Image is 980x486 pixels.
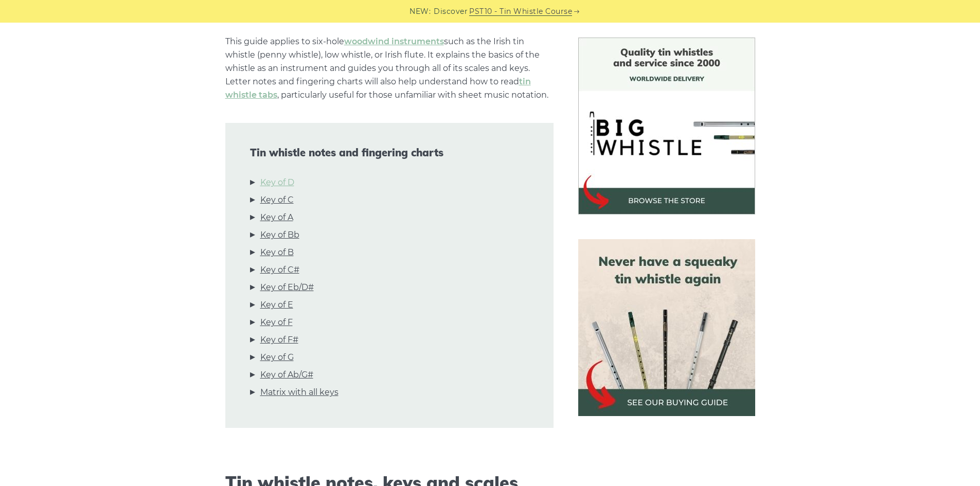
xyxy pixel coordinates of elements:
a: woodwind instruments [344,37,444,46]
p: This guide applies to six-hole such as the Irish tin whistle (penny whistle), low whistle, or Iri... [225,35,554,102]
span: Tin whistle notes and fingering charts [250,147,529,159]
a: PST10 - Tin Whistle Course [469,6,572,17]
a: Matrix with all keys [260,386,338,399]
a: Key of F [260,316,293,329]
a: Key of Ab/G# [260,368,313,382]
a: Key of C# [260,263,299,277]
img: BigWhistle Tin Whistle Store [578,38,755,214]
img: tin whistle buying guide [578,239,755,416]
a: Key of B [260,246,294,259]
span: NEW: [409,6,431,17]
a: Key of Eb/D# [260,281,314,294]
a: Key of D [260,176,294,189]
span: Discover [434,6,468,17]
a: Key of G [260,351,294,364]
a: Key of F# [260,333,298,347]
a: Key of E [260,298,293,312]
a: Key of C [260,193,294,207]
a: Key of Bb [260,228,299,242]
a: Key of A [260,211,293,224]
